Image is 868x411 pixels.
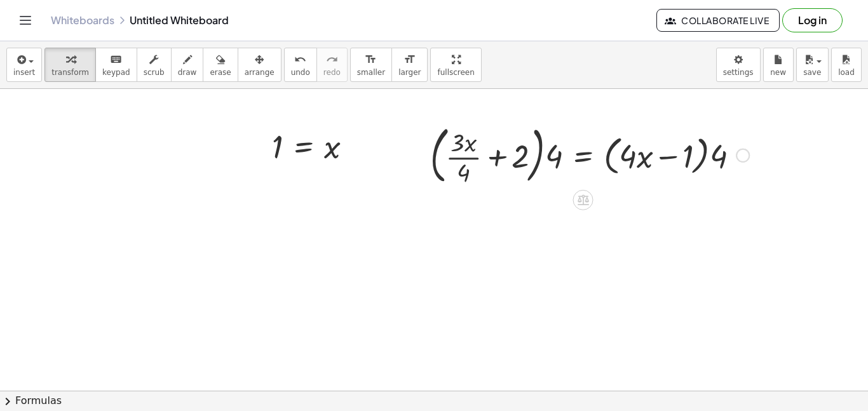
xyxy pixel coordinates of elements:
[667,15,769,26] span: Collaborate Live
[573,190,593,210] div: Apply the same math to both sides of the equation
[44,48,96,82] button: transform
[245,68,275,77] span: arrange
[782,8,843,32] button: Log in
[171,48,204,82] button: draw
[95,48,137,82] button: keyboardkeypad
[323,68,341,77] span: redo
[365,52,377,67] i: format_size
[326,52,338,67] i: redo
[13,68,35,77] span: insert
[723,68,754,77] span: settings
[203,48,238,82] button: erase
[6,48,42,82] button: insert
[357,68,385,77] span: smaller
[144,68,165,77] span: scrub
[763,48,794,82] button: new
[210,68,231,77] span: erase
[398,68,421,77] span: larger
[803,68,821,77] span: save
[178,68,197,77] span: draw
[102,68,130,77] span: keypad
[51,68,89,77] span: transform
[403,52,416,67] i: format_size
[796,48,829,82] button: save
[430,48,481,82] button: fullscreen
[110,52,122,67] i: keyboard
[350,48,392,82] button: format_sizesmaller
[391,48,428,82] button: format_sizelarger
[437,68,474,77] span: fullscreen
[831,48,862,82] button: load
[770,68,786,77] span: new
[51,14,114,27] a: Whiteboards
[137,48,172,82] button: scrub
[238,48,281,82] button: arrange
[716,48,761,82] button: settings
[15,10,36,30] button: Toggle navigation
[291,68,310,77] span: undo
[656,9,780,32] button: Collaborate Live
[316,48,348,82] button: redoredo
[294,52,306,67] i: undo
[838,68,855,77] span: load
[284,48,317,82] button: undoundo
